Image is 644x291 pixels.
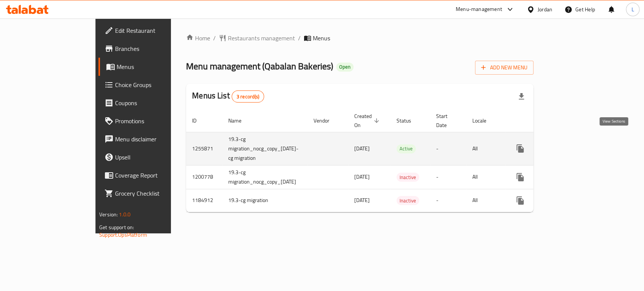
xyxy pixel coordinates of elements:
td: All [466,189,505,212]
span: Version: [99,210,118,219]
td: 1200778 [186,165,222,189]
a: Grocery Checklist [98,184,203,202]
span: Upsell [115,153,197,162]
span: Menu disclaimer [115,135,197,144]
button: Add New Menu [475,61,533,75]
button: Change Status [529,191,547,210]
span: Name [228,116,251,125]
div: Active [397,144,416,153]
a: Upsell [98,148,203,166]
span: Add New Menu [481,63,527,72]
span: 3 record(s) [232,93,264,100]
div: Menu-management [456,5,502,14]
span: Vendor [314,116,339,125]
span: Active [397,144,416,153]
button: more [511,168,529,186]
button: Change Status [529,168,547,186]
a: Coupons [98,94,203,112]
span: Grocery Checklist [115,189,197,198]
a: Menu disclaimer [98,130,203,148]
span: Locale [472,116,496,125]
a: Coverage Report [98,166,203,184]
span: L [631,5,634,14]
table: enhanced table [186,109,590,212]
h2: Menus List [192,90,264,103]
a: Promotions [98,112,203,130]
span: Open [336,64,354,70]
li: / [298,34,301,43]
span: [DATE] [354,172,370,182]
span: Coupons [115,98,197,107]
span: [DATE] [354,144,370,153]
td: All [466,132,505,165]
div: Inactive [397,173,419,182]
a: Edit Restaurant [98,21,203,40]
div: Open [336,63,354,72]
td: 1184912 [186,189,222,212]
span: Start Date [436,112,457,130]
button: more [511,191,529,210]
th: Actions [505,109,590,132]
td: 19.3-cg migration_nocg_copy_[DATE] [222,165,307,189]
div: Export file [512,87,530,106]
td: 19.3-cg migration_nocg_copy_[DATE]-cg migration [222,132,307,165]
a: Support.OpsPlatform [99,230,147,240]
span: Menu management ( Qabalan Bakeries ) [186,58,333,75]
a: Menus [98,58,203,76]
td: - [430,165,466,189]
span: Status [397,116,421,125]
a: Branches [98,40,203,58]
span: Choice Groups [115,80,197,89]
span: Created On [354,112,381,130]
span: ID [192,116,206,125]
button: Change Status [529,139,547,158]
li: / [213,34,216,43]
span: Restaurants management [228,34,295,43]
td: 19.3-cg migration [222,189,307,212]
span: Inactive [397,196,419,205]
span: Promotions [115,116,197,126]
span: [DATE] [354,195,370,205]
button: more [511,139,529,158]
a: Choice Groups [98,76,203,94]
span: Get support on: [99,222,134,232]
td: 1255871 [186,132,222,165]
span: Inactive [397,173,419,182]
td: - [430,132,466,165]
span: Branches [115,44,197,53]
span: Menus [313,34,330,43]
div: Inactive [397,196,419,205]
span: Edit Restaurant [115,26,197,35]
nav: breadcrumb [186,34,533,43]
td: - [430,189,466,212]
div: Total records count [232,90,264,103]
td: All [466,165,505,189]
span: 1.0.0 [119,210,131,219]
span: Menus [117,62,197,71]
span: Coverage Report [115,171,197,180]
div: Jordan [538,5,552,14]
a: Restaurants management [219,34,295,43]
